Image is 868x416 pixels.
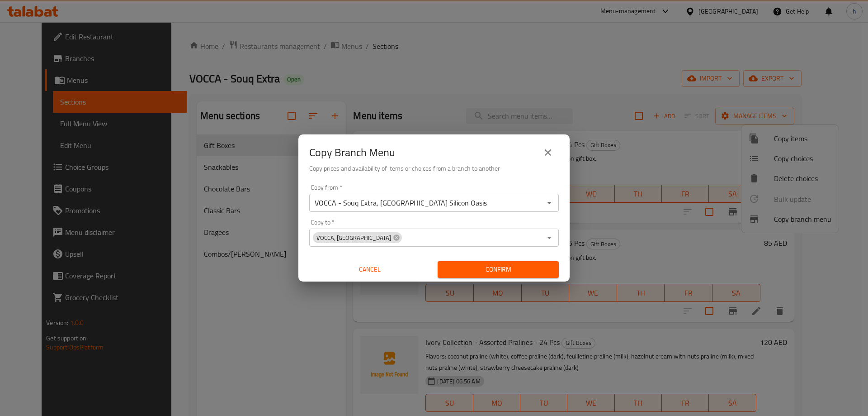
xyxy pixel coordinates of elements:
[309,261,430,278] button: Cancel
[445,264,552,275] span: Confirm
[313,264,427,275] span: Cancel
[438,261,559,278] button: Confirm
[313,234,395,242] span: VOCCA, [GEOGRAPHIC_DATA]
[309,145,395,160] h2: Copy Branch Menu
[543,196,556,209] button: Open
[309,163,559,173] h6: Copy prices and availability of items or choices from a branch to another
[313,232,402,243] div: VOCCA, [GEOGRAPHIC_DATA]
[537,142,559,163] button: close
[543,231,556,244] button: Open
